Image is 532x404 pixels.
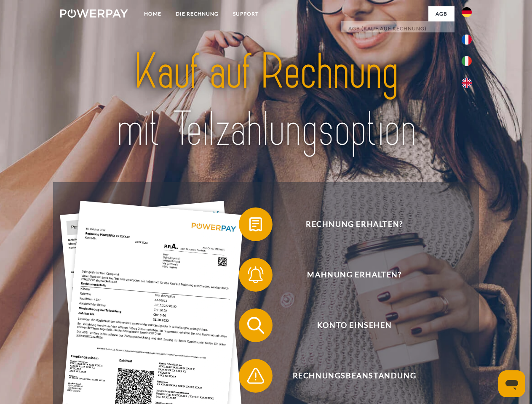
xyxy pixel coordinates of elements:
[462,78,472,88] img: en
[239,359,458,393] button: Rechnungsbeanstandung
[245,315,266,336] img: qb_search.svg
[251,359,457,393] span: Rechnungsbeanstandung
[428,6,454,21] a: agb
[251,308,457,342] span: Konto einsehen
[137,6,168,21] a: Home
[251,258,457,292] span: Mahnung erhalten?
[462,56,472,66] img: it
[60,9,128,18] img: logo-powerpay-white.svg
[245,264,266,285] img: qb_bell.svg
[80,40,452,161] img: title-powerpay_de.svg
[251,207,457,241] span: Rechnung erhalten?
[245,214,266,235] img: qb_bill.svg
[462,35,472,45] img: fr
[498,370,525,397] iframe: Schaltfläche zum Öffnen des Messaging-Fensters
[239,258,458,292] button: Mahnung erhalten?
[168,6,226,21] a: DIE RECHNUNG
[341,21,454,36] a: AGB (Kauf auf Rechnung)
[239,207,458,241] button: Rechnung erhalten?
[239,308,458,342] button: Konto einsehen
[226,6,266,21] a: SUPPORT
[245,365,266,386] img: qb_warning.svg
[462,7,472,17] img: de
